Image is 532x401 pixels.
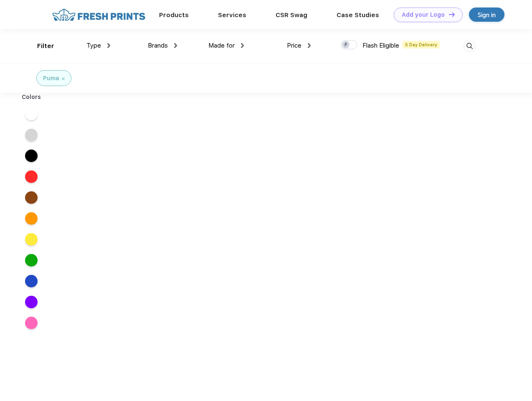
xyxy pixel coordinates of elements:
[62,77,65,80] img: filter_cancel.svg
[287,42,301,49] span: Price
[148,42,168,49] span: Brands
[86,42,101,49] span: Type
[15,93,48,102] div: Colors
[403,41,440,48] span: 5 Day Delivery
[308,43,311,48] img: dropdown.png
[463,39,476,53] img: desktop_search.svg
[174,43,177,48] img: dropdown.png
[362,42,399,49] span: Flash Eligible
[50,8,148,22] img: fo%20logo%202.webp
[107,43,110,48] img: dropdown.png
[159,11,189,19] a: Products
[241,43,244,48] img: dropdown.png
[43,74,59,83] div: Puma
[469,8,504,22] a: Sign in
[478,10,496,20] div: Sign in
[37,41,54,51] div: Filter
[402,11,445,18] div: Add your Logo
[208,42,235,49] span: Made for
[218,11,246,19] a: Services
[276,11,307,19] a: CSR Swag
[449,12,455,17] img: DT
